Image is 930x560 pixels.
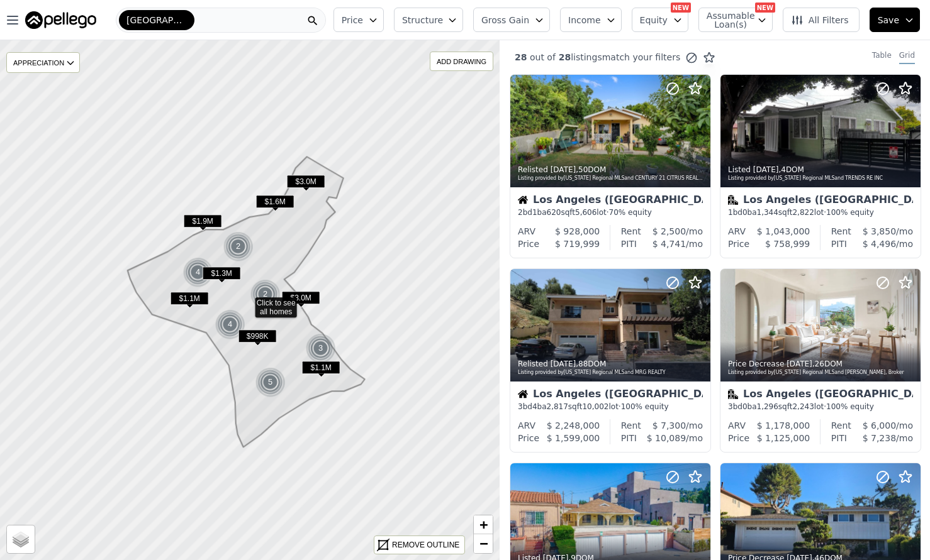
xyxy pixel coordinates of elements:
[342,14,363,26] span: Price
[430,52,493,70] div: ADD DRAWING
[518,207,703,217] div: 2 bd 1 ba sqft lot · 70% equity
[255,367,286,397] img: g1.png
[473,8,550,32] button: Gross Gain
[184,214,222,228] span: $1.9M
[184,214,222,233] div: $1.9M
[402,14,442,26] span: Structure
[556,52,571,62] span: 28
[831,225,851,238] div: Rent
[671,3,691,13] div: NEW
[333,8,384,32] button: Price
[632,8,688,32] button: Equity
[847,238,913,250] div: /mo
[256,195,294,208] span: $1.6M
[518,175,704,182] div: Listing provided by [US_STATE] Regional MLS and CENTURY 21 CITRUS REALTY INC
[641,225,703,238] div: /mo
[6,52,80,73] div: APPRECIATION
[515,52,527,62] span: 28
[555,239,600,249] span: $ 719,999
[203,266,241,280] span: $1.3M
[621,225,641,238] div: Rent
[547,420,600,431] span: $ 2,248,000
[518,225,535,238] div: ARV
[287,175,325,193] div: $3.0M
[757,420,810,431] span: $ 1,178,000
[637,432,703,444] div: /mo
[728,419,746,432] div: ARV
[728,238,749,250] div: Price
[728,225,746,238] div: ARV
[575,208,597,217] span: 5,606
[547,208,561,217] span: 620
[787,360,812,368] time: 2025-08-14 16:24
[728,389,913,402] div: Los Angeles ([GEOGRAPHIC_DATA])
[255,367,286,397] div: 5
[728,207,913,217] div: 1 bd 0 ba sqft lot · 100% equity
[215,309,246,339] img: g1.png
[653,226,686,236] span: $ 2,500
[223,231,254,261] div: 2
[287,175,325,188] span: $3.0M
[783,8,860,32] button: All Filters
[474,534,493,553] a: Zoom out
[223,231,254,261] img: g1.png
[560,8,622,32] button: Income
[792,402,814,411] span: 2,243
[847,432,913,444] div: /mo
[518,419,535,432] div: ARV
[720,268,920,453] a: Price Decrease [DATE],26DOMListing provided by[US_STATE] Regional MLSand [PERSON_NAME], BrokerMul...
[728,165,914,175] div: Listed , 4 DOM
[870,8,920,32] button: Save
[392,539,459,551] div: REMOVE OUTLINE
[728,175,914,182] div: Listing provided by [US_STATE] Regional MLS and TRENDS RE INC
[479,535,488,551] span: −
[25,11,96,29] img: Pellego
[171,292,209,305] span: $1.1M
[720,74,920,258] a: Listed [DATE],4DOMListing provided by[US_STATE] Regional MLSand TRENDS RE INCMultifamilyLos Angel...
[250,279,281,309] div: 2
[728,369,914,376] div: Listing provided by [US_STATE] Regional MLS and [PERSON_NAME], Broker
[518,238,539,250] div: Price
[518,389,703,402] div: Los Angeles ([GEOGRAPHIC_DATA])
[551,360,576,368] time: 2025-08-15 07:01
[851,225,913,238] div: /mo
[621,238,637,250] div: PITI
[302,361,340,379] div: $1.1M
[728,195,738,205] img: Multifamily
[640,14,668,26] span: Equity
[510,268,710,453] a: Relisted [DATE],88DOMListing provided by[US_STATE] Regional MLSand MRG REALTYHouseLos Angeles ([G...
[621,432,637,444] div: PITI
[863,433,896,443] span: $ 7,238
[518,369,704,376] div: Listing provided by [US_STATE] Regional MLS and MRG REALTY
[302,361,340,374] span: $1.1M
[518,195,528,205] img: House
[831,432,847,444] div: PITI
[899,50,915,64] div: Grid
[765,239,810,249] span: $ 758,999
[551,165,576,174] time: 2025-08-21 18:38
[518,165,704,175] div: Relisted , 50 DOM
[863,420,896,431] span: $ 6,000
[215,309,245,339] div: 4
[306,333,336,363] div: 3
[126,14,187,26] span: [GEOGRAPHIC_DATA] ([GEOGRAPHIC_DATA])
[250,279,281,309] img: g1.png
[394,8,463,32] button: Structure
[698,8,773,32] button: Assumable Loan(s)
[238,329,277,343] span: $998K
[755,3,775,13] div: NEW
[653,239,686,249] span: $ 4,741
[282,291,320,309] div: $3.0M
[518,195,703,207] div: Los Angeles ([GEOGRAPHIC_DATA])
[238,329,277,348] div: $998K
[757,433,810,443] span: $ 1,125,000
[481,14,529,26] span: Gross Gain
[753,165,779,174] time: 2025-08-19 06:46
[851,419,913,432] div: /mo
[728,389,738,399] img: Multifamily
[728,402,913,412] div: 3 bd 0 ba sqft lot · 100% equity
[863,226,896,236] span: $ 3,850
[518,389,528,399] img: House
[183,257,214,287] img: g1.png
[474,515,493,534] a: Zoom in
